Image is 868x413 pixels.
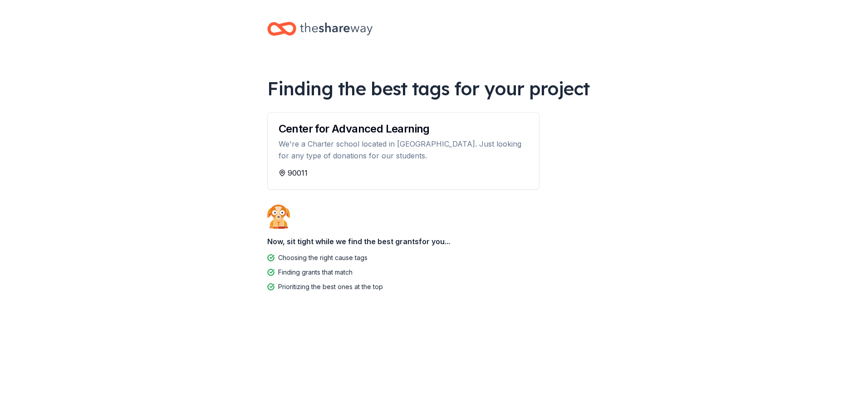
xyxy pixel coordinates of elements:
[267,204,290,229] img: Dog waiting patiently
[278,252,368,263] div: Choosing the right cause tags
[279,138,528,162] div: We're a Charter school located in [GEOGRAPHIC_DATA]. Just looking for any type of donations for o...
[278,281,383,292] div: Prioritizing the best ones at the top
[267,76,601,101] div: Finding the best tags for your project
[267,232,601,251] div: Now, sit tight while we find the best grants for you...
[278,267,353,278] div: Finding grants that match
[279,123,528,134] div: Center for Advanced Learning
[279,167,528,178] div: 90011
